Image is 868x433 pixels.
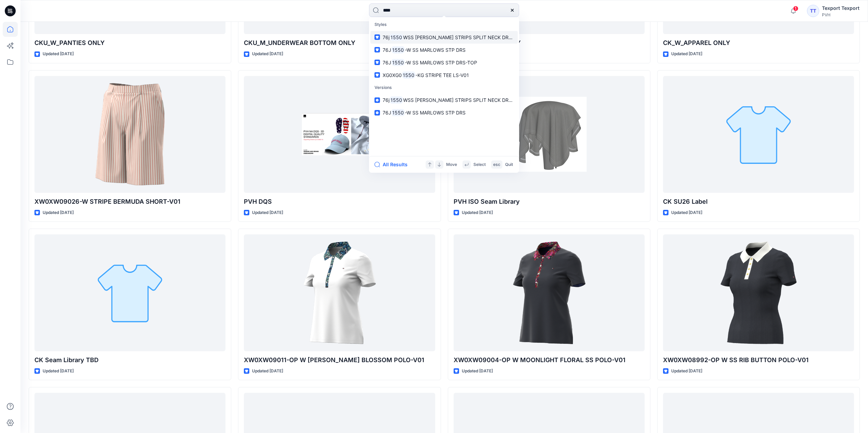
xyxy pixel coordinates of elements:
[383,97,389,103] span: 76j
[671,368,702,375] p: Updated [DATE]
[505,161,513,168] p: Quit
[663,38,854,48] p: CK_W_APPAREL ONLY
[244,76,435,193] a: PVH DQS
[663,234,854,351] a: XW0XW08992-OP W SS RIB BUTTON POLO-V01
[34,234,225,351] a: CK Seam Library TBD
[383,47,391,53] span: 76J
[807,5,819,17] div: TT
[663,76,854,193] a: CK SU26 Label
[370,31,518,44] a: 76j1550WSS [PERSON_NAME] STRIPS SPLIT NECK DRESS
[370,18,518,31] p: Styles
[473,161,486,168] p: Select
[405,47,466,53] span: -W SS MARLOWS STP DRS
[462,368,493,375] p: Updated [DATE]
[403,97,517,103] span: WSS [PERSON_NAME] STRIPS SPLIT NECK DRESS
[244,234,435,351] a: XW0XW09011-OP W BERRY BLOSSOM POLO-V01
[415,72,469,78] span: -KG STRIPE TEE LS-V01
[493,161,500,168] p: esc
[454,38,645,48] p: CK_M_APPAREL ONLY
[244,38,435,48] p: CKU_M_UNDERWEAR BOTTOM ONLY
[405,60,477,65] span: -W SS MARLOWS STP DRS-TOP
[822,4,859,12] div: Texport Texport
[663,197,854,206] p: CK SU26 Label
[391,46,405,54] mark: 1550
[34,355,225,365] p: CK Seam Library TBD
[252,50,283,58] p: Updated [DATE]
[370,44,518,56] a: 76J1550-W SS MARLOWS STP DRS
[405,110,466,115] span: -W SS MARLOWS STP DRS
[370,81,518,94] p: Versions
[389,33,403,41] mark: 1550
[403,34,517,40] span: WSS [PERSON_NAME] STRIPS SPLIT NECK DRESS
[391,59,405,66] mark: 1550
[671,209,702,216] p: Updated [DATE]
[370,106,518,119] a: 76J1550-W SS MARLOWS STP DRS
[462,209,493,216] p: Updated [DATE]
[663,355,854,365] p: XW0XW08992-OP W SS RIB BUTTON POLO-V01
[446,161,457,168] p: Move
[43,209,74,216] p: Updated [DATE]
[34,76,225,193] a: XW0XW09026-W STRIPE BERMUDA SHORT-V01
[370,56,518,69] a: 76J1550-W SS MARLOWS STP DRS-TOP
[252,368,283,375] p: Updated [DATE]
[454,234,645,351] a: XW0XW09004-OP W MOONLIGHT FLORAL SS POLO-V01
[252,209,283,216] p: Updated [DATE]
[374,160,412,169] button: All Results
[383,34,389,40] span: 76j
[402,71,415,79] mark: 1550
[454,355,645,365] p: XW0XW09004-OP W MOONLIGHT FLORAL SS POLO-V01
[244,355,435,365] p: XW0XW09011-OP W [PERSON_NAME] BLOSSOM POLO-V01
[43,368,74,375] p: Updated [DATE]
[454,76,645,193] a: PVH ISO Seam Library
[383,110,391,115] span: 76J
[822,12,859,17] div: PVH
[671,50,702,58] p: Updated [DATE]
[454,197,645,206] p: PVH ISO Seam Library
[34,197,225,206] p: XW0XW09026-W STRIPE BERMUDA SHORT-V01
[244,197,435,206] p: PVH DQS
[383,72,402,78] span: XG0XG0
[391,109,405,117] mark: 1550
[370,69,518,81] a: XG0XG01550-KG STRIPE TEE LS-V01
[383,60,391,65] span: 76J
[389,96,403,104] mark: 1550
[43,50,74,58] p: Updated [DATE]
[793,6,798,11] span: 1
[370,94,518,106] a: 76j1550WSS [PERSON_NAME] STRIPS SPLIT NECK DRESS
[34,38,225,48] p: CKU_W_PANTIES ONLY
